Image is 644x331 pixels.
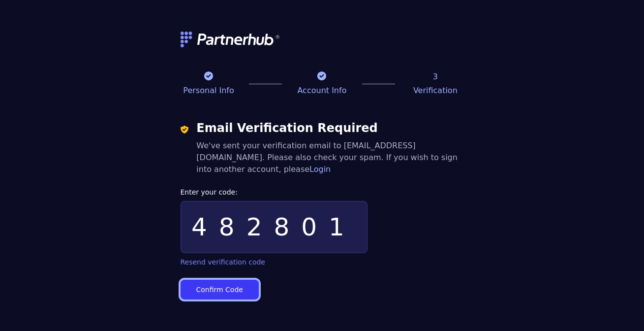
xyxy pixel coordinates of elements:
a: Resend verification code [181,257,266,267]
button: Confirm Code [181,280,259,299]
label: Enter your code: [181,187,464,197]
img: logo [181,32,281,47]
p: 3 [407,71,463,83]
p: Personal Info [181,85,237,97]
p: Verification [407,85,463,97]
a: Login [309,165,331,174]
h5: We've sent your verification email to [EMAIL_ADDRESS][DOMAIN_NAME]. Please also check your spam. ... [196,140,463,175]
input: 000000 [181,201,368,253]
h3: Email Verification Required [196,120,463,136]
p: Account Info [294,85,350,97]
